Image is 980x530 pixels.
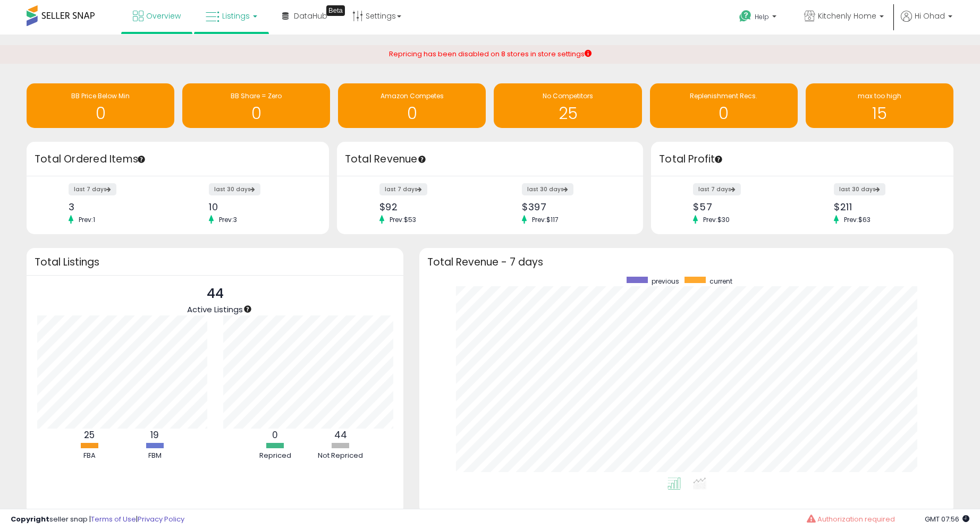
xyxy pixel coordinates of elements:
[527,215,564,224] span: Prev: $117
[35,152,321,167] h3: Total Ordered Items
[69,183,116,195] label: last 7 days
[91,514,136,524] a: Terms of Use
[326,5,345,16] div: Tooltip anchor
[389,49,592,59] div: Repricing has been disabled on 8 stores in store settings
[915,11,945,21] span: Hi Ohad
[384,215,421,224] span: Prev: $53
[690,91,757,100] span: Replenishment Recs.
[806,83,953,128] a: max too high 15
[693,183,741,195] label: last 7 days
[714,155,723,164] div: Tooltip anchor
[146,11,181,21] span: Overview
[755,12,769,21] span: Help
[417,155,427,164] div: Tooltip anchor
[343,105,480,122] h1: 0
[150,429,159,441] b: 19
[27,83,174,128] a: BB Price Below Min 0
[345,152,635,167] h3: Total Revenue
[652,277,679,286] span: previous
[187,284,243,304] p: 44
[698,215,735,224] span: Prev: $30
[834,183,885,195] label: last 30 days
[858,91,901,100] span: max too high
[739,10,752,23] i: Get Help
[11,515,184,525] div: seller snap | |
[272,429,278,441] b: 0
[379,201,482,212] div: $92
[73,215,100,224] span: Prev: 1
[659,152,945,167] h3: Total Profit
[839,215,876,224] span: Prev: $63
[818,11,876,21] span: Kitchenly Home
[650,83,798,128] a: Replenishment Recs. 0
[338,83,486,128] a: Amazon Competes 0
[123,451,187,461] div: FBM
[138,514,184,524] a: Privacy Policy
[811,105,948,122] h1: 15
[57,451,121,461] div: FBA
[209,201,310,212] div: 10
[222,11,250,21] span: Listings
[71,91,130,100] span: BB Price Below Min
[243,304,252,314] div: Tooltip anchor
[731,2,787,35] a: Help
[294,11,327,21] span: DataHub
[709,277,732,286] span: current
[655,105,792,122] h1: 0
[182,83,330,128] a: BB Share = Zero 0
[32,105,169,122] h1: 0
[925,514,969,524] span: 2025-10-12 07:56 GMT
[209,183,260,195] label: last 30 days
[522,201,624,212] div: $397
[137,155,146,164] div: Tooltip anchor
[334,429,347,441] b: 44
[187,304,243,315] span: Active Listings
[522,183,573,195] label: last 30 days
[69,201,170,212] div: 3
[901,11,952,35] a: Hi Ohad
[817,514,895,524] span: Authorization required
[243,451,307,461] div: Repriced
[84,429,95,441] b: 25
[11,514,49,524] strong: Copyright
[381,91,444,100] span: Amazon Competes
[214,215,242,224] span: Prev: 3
[379,183,427,195] label: last 7 days
[543,91,593,100] span: No Competitors
[834,201,935,212] div: $211
[427,258,945,266] h3: Total Revenue - 7 days
[231,91,282,100] span: BB Share = Zero
[309,451,373,461] div: Not Repriced
[494,83,641,128] a: No Competitors 25
[35,258,395,266] h3: Total Listings
[499,105,636,122] h1: 25
[693,201,794,212] div: $57
[188,105,325,122] h1: 0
